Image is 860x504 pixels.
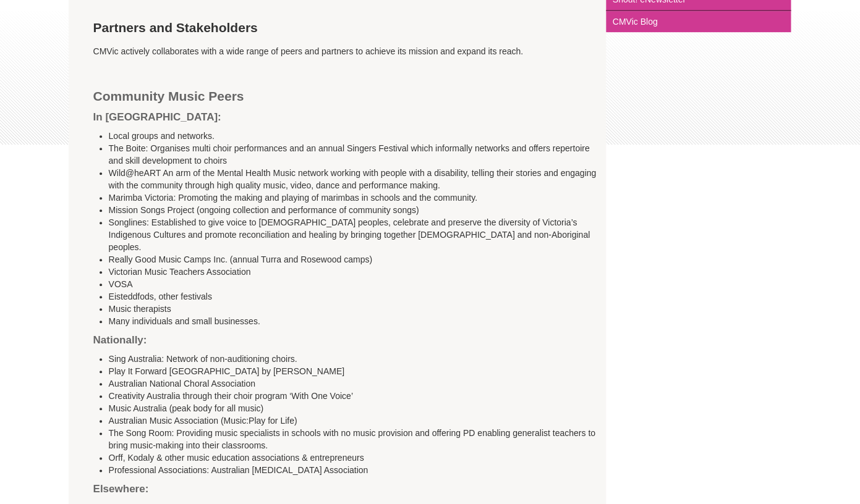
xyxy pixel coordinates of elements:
li: Creativity Australia through their choir program ‘With One Voice’ [109,390,597,402]
li: Eisteddfods, other festivals [109,290,597,303]
li: Wild@heART An arm of the Mental Health Music network working with people with a disability, telli... [109,167,597,191]
h3: Community Music Peers [93,88,582,104]
li: Songlines: Established to give voice to [DEMOGRAPHIC_DATA] peoples, celebrate and preserve the di... [109,216,597,253]
li: The Song Room: Providing music specialists in schools with no music provision and offering PD ena... [109,427,597,451]
h4: In [GEOGRAPHIC_DATA]: [93,111,582,124]
li: Professional Associations: Australian [MEDICAL_DATA] Association [109,464,597,476]
li: Music Australia (peak body for all music) [109,402,597,414]
li: Local groups and networks. [109,130,597,142]
li: The Boite: Organises multi choir performances and an annual Singers Festival which informally net... [109,142,597,167]
h4: Nationally: [93,130,582,346]
a: CMVic Blog [606,11,791,32]
li: Sing Australia: Network of non-auditioning choirs. [109,353,597,365]
li: Australian Music Association (Music:Play for Life) [109,414,597,427]
li: Really Good Music Camps Inc. (annual Turra and Rosewood camps) [109,253,597,266]
p: CMVic actively collaborates with a wide range of peers and partners to achieve its mission and ex... [93,45,582,57]
li: Mission Songs Project (ongoing collection and performance of community songs) [109,204,597,216]
li: VOSA [109,278,597,290]
li: Orff, Kodaly & other music education associations & entrepreneurs [109,451,597,464]
li: Marimba Victoria: Promoting the making and playing of marimbas in schools and the community. [109,191,597,204]
h3: Partners and Stakeholders [93,20,582,36]
li: Music therapists [109,303,597,315]
li: Many individuals and small businesses. [109,315,597,327]
li: Victorian Music Teachers Association [109,266,597,278]
h4: Elsewhere: [93,353,582,495]
li: Australian National Choral Association [109,377,597,390]
li: Play It Forward [GEOGRAPHIC_DATA] by [PERSON_NAME] [109,365,597,377]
